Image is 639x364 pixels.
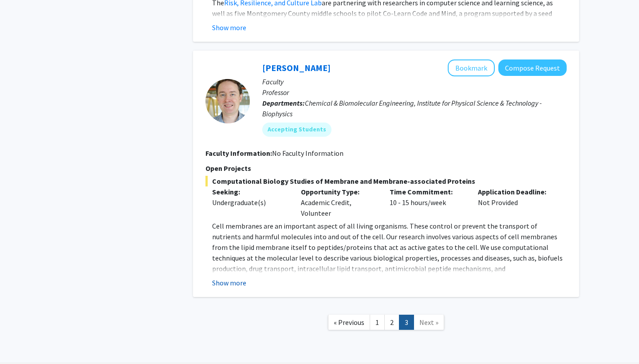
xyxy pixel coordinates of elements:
[212,22,246,33] button: Show more
[370,315,385,330] a: 1
[212,197,288,208] div: Undergraduate(s)
[384,315,399,330] a: 2
[262,123,331,137] mat-chip: Accepting Students
[334,318,364,327] span: « Previous
[262,87,567,98] p: Professor
[471,186,560,218] div: Not Provided
[272,149,343,158] span: No Faculty Information
[262,99,305,107] b: Departments:
[414,315,444,330] a: Next Page
[390,186,465,197] p: Time Commitment:
[262,76,567,87] p: Faculty
[301,186,376,197] p: Opportunity Type:
[212,186,288,197] p: Seeking:
[383,186,472,218] div: 10 - 15 hours/week
[294,186,383,218] div: Academic Credit, Volunteer
[478,186,553,197] p: Application Deadline:
[262,99,542,118] span: Chemical & Biomolecular Engineering, Institute for Physical Science & Technology - Biophysics
[262,62,331,73] a: [PERSON_NAME]
[205,163,567,174] p: Open Projects
[419,318,438,327] span: Next »
[212,221,567,327] p: Cell membranes are an important aspect of all living organisms. These control or prevent the tran...
[205,149,272,158] b: Faculty Information:
[448,59,495,76] button: Add Jeffery Klauda to Bookmarks
[212,277,246,288] button: Show more
[498,59,567,76] button: Compose Request to Jeffery Klauda
[205,176,567,186] span: Computational Biology Studies of Membrane and Membrane-associated Proteins
[7,324,38,357] iframe: Chat
[193,306,579,342] nav: Page navigation
[399,315,414,330] a: 3
[328,315,370,330] a: Previous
